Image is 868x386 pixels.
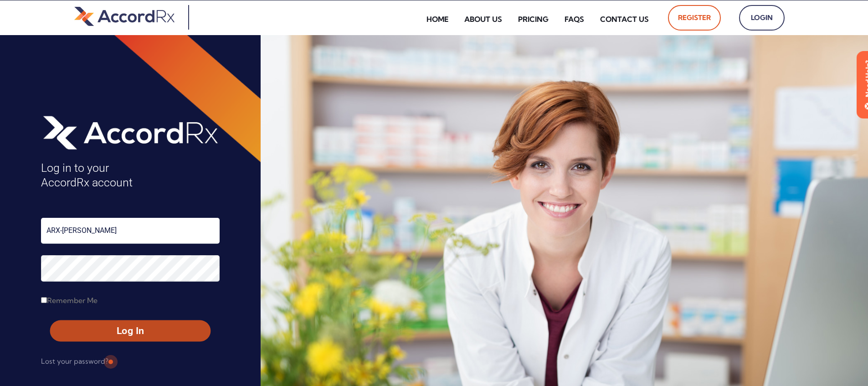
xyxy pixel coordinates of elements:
input: Remember Me [41,297,47,303]
span: Log In [58,324,202,338]
a: Register [668,5,721,31]
a: Home [420,9,455,30]
img: AccordRx_logo_header_white [41,113,220,152]
span: Register [678,10,711,25]
label: Remember Me [41,293,98,308]
a: Lost your password? [41,354,108,369]
a: About Us [457,9,509,30]
h4: Log in to your AccordRx account [41,161,220,190]
a: Login [739,5,785,31]
img: default-logo [74,5,175,27]
a: Contact Us [593,9,656,30]
span: Login [749,10,775,25]
a: Pricing [511,9,555,30]
a: FAQs [558,9,591,30]
button: Log In [50,320,211,342]
input: Username or Email Address [41,218,220,244]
